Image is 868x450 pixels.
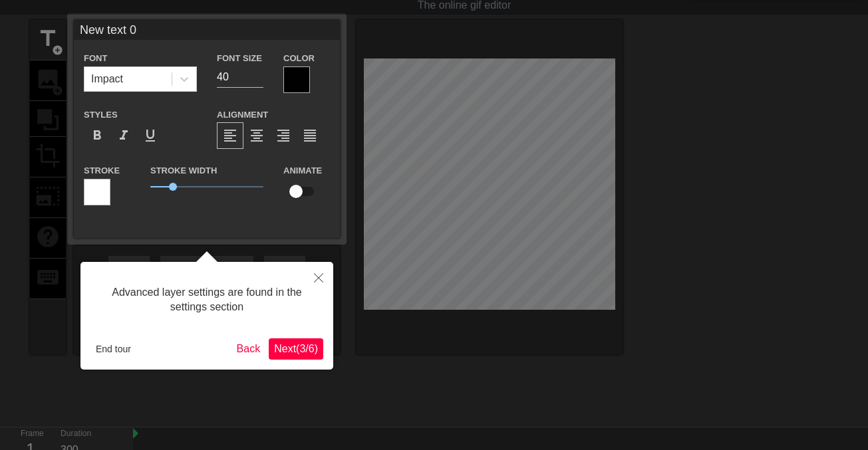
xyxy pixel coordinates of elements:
div: Advanced layer settings are found in the settings section [90,272,323,328]
button: Close [304,262,333,292]
button: Back [231,338,266,360]
button: End tour [90,339,136,359]
button: Next [269,338,323,360]
span: Next ( 3 / 6 ) [274,343,318,354]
